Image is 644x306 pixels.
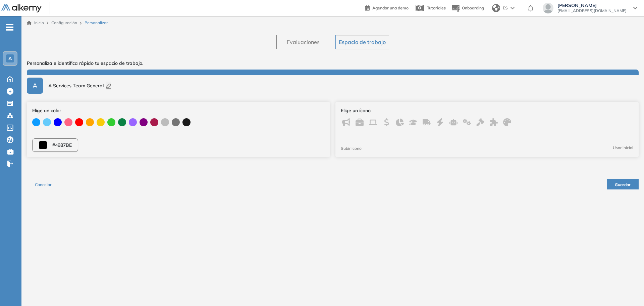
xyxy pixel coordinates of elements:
span: [PERSON_NAME] [557,3,627,8]
span: Guardar [615,182,631,187]
span: [EMAIL_ADDRESS][DOMAIN_NAME] [557,8,627,13]
a: Agendar una demo [365,3,409,11]
span: ES [503,5,508,11]
span: Subir icono [341,146,362,151]
div: Widget de chat [610,274,644,306]
span: #4987BE [52,142,72,149]
iframe: Chat Widget [610,274,644,306]
span: Personalizar [85,20,108,26]
div: A [27,78,43,94]
button: Evaluaciones [276,35,330,49]
span: Elige un color [32,107,325,114]
span: Cancelar [35,182,52,187]
span: Onboarding [462,5,484,10]
span: Personaliza e identifica rápido tu espacio de trabajo. [27,60,639,67]
span: Tutoriales [427,5,446,10]
i: - [6,27,13,28]
img: world [492,4,500,12]
span: A Services Team General [48,82,104,89]
span: Configuración [51,20,77,25]
span: Usar inicial [613,145,633,151]
span: Elige un ícono [341,107,633,114]
img: Logo [1,4,42,13]
span: Evaluaciones [287,38,320,46]
button: Guardar [607,179,639,189]
button: Espacio de trabajo [335,35,389,49]
img: arrow [511,7,515,9]
span: Espacio de trabajo [339,38,386,46]
span: A [8,56,12,61]
button: Onboarding [451,1,484,15]
button: Cancelar [27,179,60,189]
a: Inicio [27,20,44,26]
span: Agendar una demo [372,5,409,10]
